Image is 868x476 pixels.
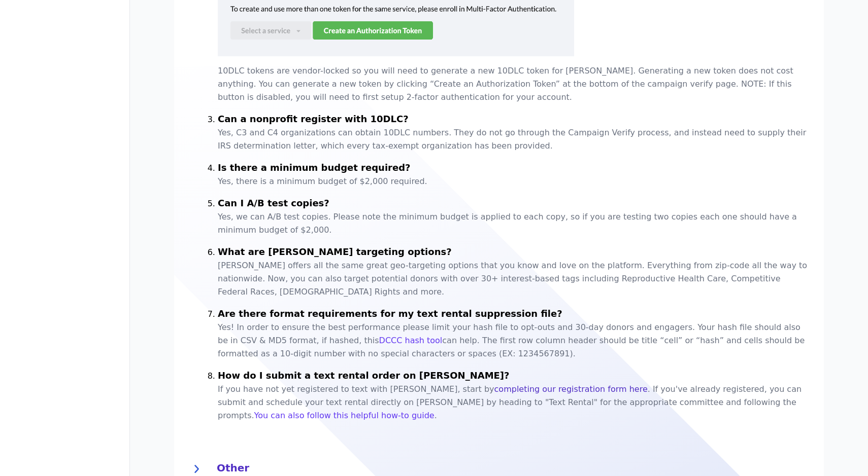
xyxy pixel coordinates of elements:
p: If you have not yet registered to text with [PERSON_NAME], start by . If you've already registere... [218,383,812,422]
a: completing our registration form here [494,384,648,394]
h4: Other [217,459,812,475]
p: Yes, there is a minimum budget of $2,000 required. [218,175,812,188]
p: [PERSON_NAME] offers all the same great geo-targeting options that you know and love on the platf... [218,259,812,299]
h4: Can a nonprofit register with 10DLC? [218,110,812,126]
a: DCCC hash tool [379,336,443,345]
p: 10DLC tokens are vendor-locked so you will need to generate a new 10DLC token for [PERSON_NAME]. ... [218,64,812,104]
p: Yes! In order to ensure the best performance please limit your hash file to opt-outs and 30-day d... [218,321,812,360]
h4: Can I A/B test copies? [218,194,812,210]
p: Yes, we can A/B test copies. Please note the minimum budget is applied to each copy, so if you ar... [218,210,812,237]
h4: Are there format requirements for my text rental suppression file? [218,305,812,321]
p: Yes, C3 and C4 organizations can obtain 10DLC numbers. They do not go through the Campaign Verify... [218,126,812,153]
h4: Is there a minimum budget required? [218,159,812,175]
a: You can also follow this helpful how-to guide [254,411,435,420]
h4: What are [PERSON_NAME] targeting options? [218,243,812,259]
h4: How do I submit a text rental order on [PERSON_NAME]? [218,367,812,383]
